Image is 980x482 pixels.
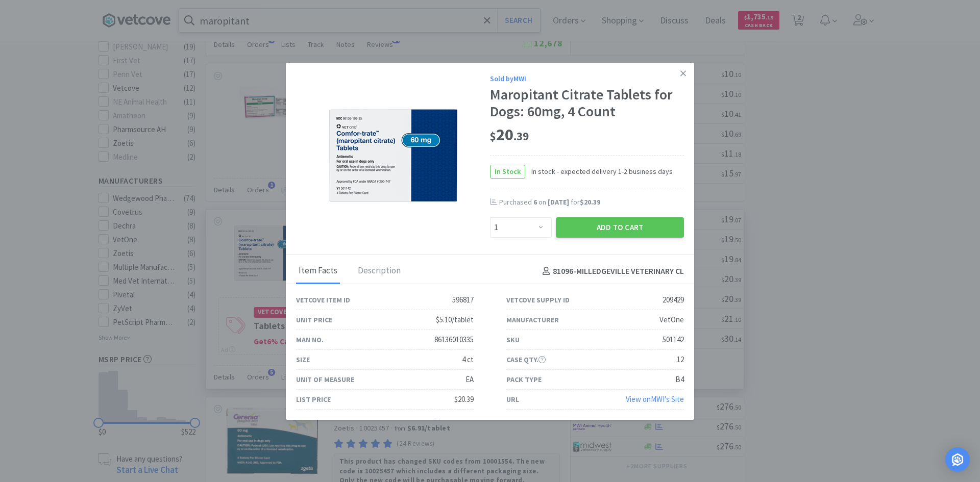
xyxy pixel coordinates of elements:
[525,166,673,177] span: In stock - expected delivery 1-2 business days
[580,197,600,207] span: $20.39
[490,86,684,120] div: Maropitant Citrate Tablets for Dogs: 60mg, 4 Count
[465,373,474,386] div: EA
[945,447,970,472] div: Open Intercom Messenger
[506,294,570,306] div: Vetcove Supply ID
[659,314,684,326] div: VetOne
[436,314,474,326] div: $5.10/tablet
[533,197,537,207] span: 6
[296,259,340,284] div: Item Facts
[677,353,684,366] div: 12
[296,374,354,385] div: Unit of Measure
[434,334,474,346] div: 86136010335
[452,294,474,306] div: 596817
[556,217,684,238] button: Add to Cart
[663,294,684,306] div: 209429
[296,354,310,365] div: Size
[506,374,542,385] div: Pack Type
[506,354,546,365] div: Case Qty.
[355,259,403,284] div: Description
[491,165,525,178] span: In Stock
[499,197,684,208] div: Purchased on for
[663,334,684,346] div: 501142
[506,314,559,325] div: Manufacturer
[462,353,474,366] div: 4 ct
[490,124,529,145] span: 20
[490,73,684,84] div: Sold by MWI
[296,334,324,345] div: Man No.
[490,129,496,143] span: $
[506,394,519,405] div: URL
[626,394,684,404] a: View onMWI's Site
[316,99,470,211] img: 002e6fa5bf324fd38a4195e1205d9355_209429.png
[538,265,684,278] h4: 81096 - MILLEDGEVILLE VETERINARY CL
[296,314,332,325] div: Unit Price
[454,393,474,405] div: $20.39
[513,129,529,143] span: . 39
[548,197,569,207] span: [DATE]
[296,394,331,405] div: List Price
[506,334,520,345] div: SKU
[675,373,684,386] div: B4
[296,294,350,306] div: Vetcove Item ID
